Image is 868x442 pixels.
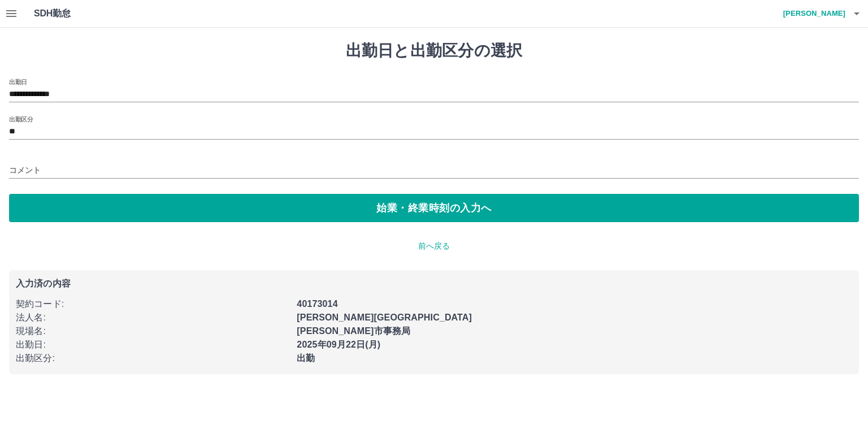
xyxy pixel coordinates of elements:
p: 法人名 : [16,311,290,324]
b: 40173014 [297,299,337,309]
p: 現場名 : [16,324,290,338]
label: 出勤日 [9,77,27,86]
h1: 出勤日と出勤区分の選択 [9,41,859,60]
p: 前へ戻る [9,240,859,252]
p: 契約コード : [16,297,290,311]
b: 2025年09月22日(月) [297,340,380,349]
b: [PERSON_NAME][GEOGRAPHIC_DATA] [297,313,472,322]
p: 入力済の内容 [16,279,852,288]
b: 出勤 [297,353,315,363]
label: 出勤区分 [9,115,33,123]
p: 出勤区分 : [16,352,290,365]
p: 出勤日 : [16,338,290,352]
button: 始業・終業時刻の入力へ [9,194,859,222]
b: [PERSON_NAME]市事務局 [297,326,410,336]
